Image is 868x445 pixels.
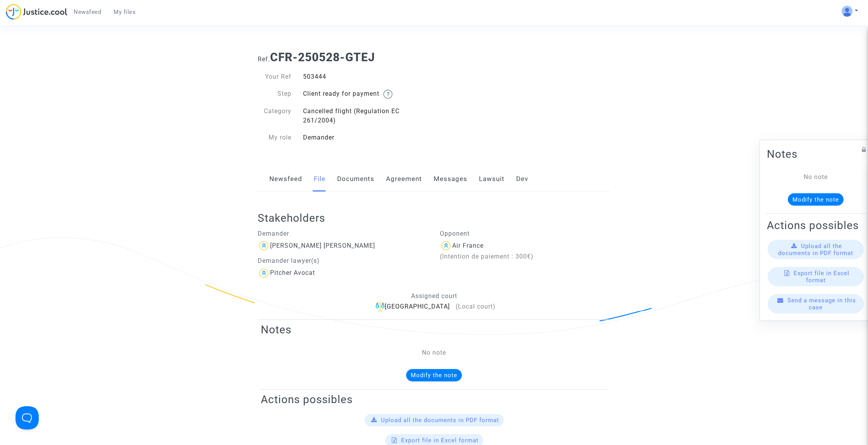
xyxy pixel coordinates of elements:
div: Pitcher Avocat [270,269,315,276]
button: Modify the note [406,369,462,381]
a: Documents [337,166,374,192]
div: My role [252,133,298,142]
span: Send a message in this case [787,297,856,311]
span: Upload all the documents in PDF format [381,417,499,424]
div: No note [778,172,853,182]
a: Newsfeed [269,166,302,192]
p: Demander lawyer(s) [258,256,429,266]
div: 503444 [297,72,434,81]
div: Category [252,107,298,125]
span: Ref. [258,55,270,63]
h2: Notes [767,147,865,161]
div: Air France [452,242,484,249]
span: Newsfeed [74,9,101,16]
a: Messages [434,166,467,192]
span: My files [114,9,136,16]
div: Your Ref [252,72,298,81]
img: icon-user.svg [258,240,270,252]
h2: Actions possibles [261,393,608,406]
a: Lawsuit [479,166,505,192]
div: No note [272,348,596,357]
div: Client ready for payment [297,89,434,99]
button: Modify the note [788,193,844,206]
div: Demander [297,133,434,142]
span: Upload all the documents in PDF format [778,243,853,257]
b: CFR-250528-GTEJ [270,50,375,64]
div: [PERSON_NAME] [PERSON_NAME] [270,242,375,249]
div: Cancelled flight (Regulation EC 261/2004) [297,107,434,125]
a: Agreement [386,166,422,192]
span: Export file in Excel format [401,437,479,444]
img: help.svg [383,90,393,99]
div: Step [252,89,298,99]
img: icon-faciliter-sm.svg [375,302,385,312]
span: Export file in Excel format [794,270,849,284]
img: icon-user.svg [440,240,452,252]
span: (Local court) [456,303,496,310]
p: Opponent [440,229,611,238]
img: icon-user.svg [258,267,270,279]
p: Demander [258,229,429,238]
iframe: Help Scout Beacon - Open [15,406,39,429]
p: Assigned court [258,291,611,301]
h2: Stakeholders [258,211,617,225]
div: [GEOGRAPHIC_DATA] [258,302,611,312]
a: Newsfeed [67,6,107,18]
h2: Actions possibles [767,219,865,232]
a: My files [107,6,142,18]
h2: Notes [261,323,608,336]
img: ALV-UjV5hOg1DK_6VpdGyI3GiCsbYcKFqGYcyigr7taMTixGzq57m2O-mEoJuuWBlO_HCk8JQ1zztKhP13phCubDFpGEbboIp... [842,6,852,17]
img: jc-logo.svg [6,4,67,20]
span: (Intention de paiement : 300€) [440,253,534,260]
a: Dev [516,166,528,192]
a: File [314,166,325,192]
